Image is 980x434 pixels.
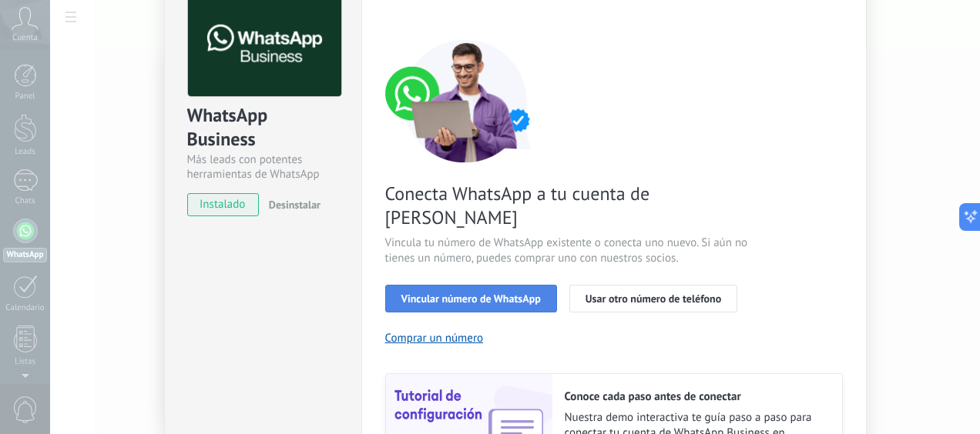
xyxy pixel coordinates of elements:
[385,331,484,346] button: Comprar un número
[269,198,321,212] span: Desinstalar
[385,39,547,162] img: connect number
[586,293,721,304] span: Usar otro número de teléfono
[187,152,339,182] div: Más leads con potentes herramientas de WhatsApp
[401,293,541,304] span: Vincular número de WhatsApp
[385,285,557,312] button: Vincular número de WhatsApp
[385,182,752,229] span: Conecta WhatsApp a tu cuenta de [PERSON_NAME]
[565,389,827,404] h2: Conoce cada paso antes de conectar
[569,285,737,312] button: Usar otro número de teléfono
[263,193,321,216] button: Desinstalar
[188,193,258,216] span: instalado
[187,103,339,152] div: WhatsApp Business
[385,235,752,266] span: Vincula tu número de WhatsApp existente o conecta uno nuevo. Si aún no tienes un número, puedes c...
